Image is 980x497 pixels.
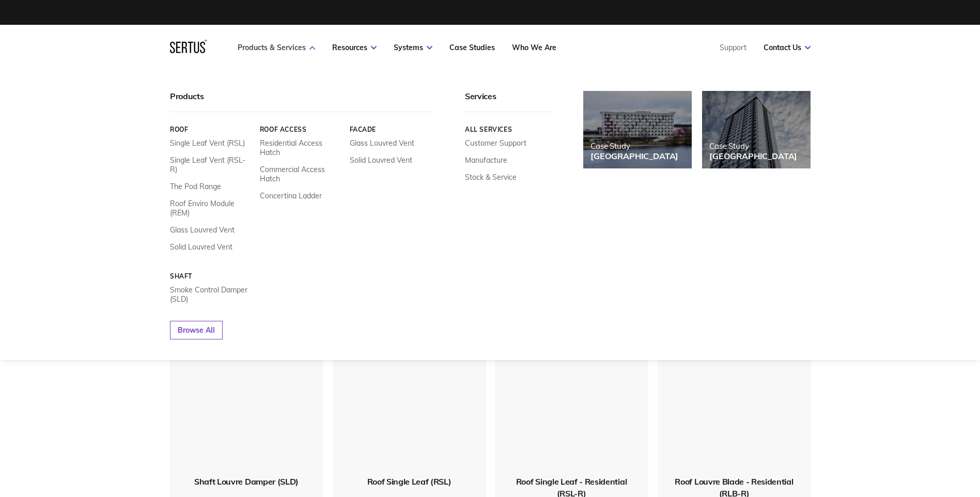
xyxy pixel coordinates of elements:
a: Roof Access [259,126,341,133]
a: Case Study[GEOGRAPHIC_DATA] [702,91,811,168]
div: [GEOGRAPHIC_DATA] [590,151,678,161]
a: Case Study[GEOGRAPHIC_DATA] [583,91,692,168]
a: Concertina Ladder [259,191,321,200]
a: Solid Louvred Vent [170,242,232,252]
span: Shaft Louvre Damper (SLD) [194,476,299,487]
a: Stock & Service [465,173,517,182]
a: Products & Services [238,43,315,52]
a: Browse All [170,321,223,339]
a: Case Studies [449,43,495,52]
a: Smoke Control Damper (SLD) [170,285,252,304]
div: [GEOGRAPHIC_DATA] [709,151,797,161]
a: Support [720,43,746,52]
a: Solid Louvred Vent [349,156,412,165]
a: Who We Are [512,43,556,52]
a: Contact Us [764,43,811,52]
a: The Pod Range [170,182,221,191]
a: Resources [332,43,377,52]
a: Customer Support [465,138,526,148]
a: Glass Louvred Vent [170,225,235,235]
a: Manufacture [465,156,507,165]
a: Commercial Access Hatch [259,165,341,183]
iframe: Chat Widget [928,447,980,497]
a: Facade [349,126,431,133]
a: Roof [170,126,252,133]
a: Single Leaf Vent (RSL-R) [170,156,252,174]
a: All services [465,126,552,133]
a: Systems [394,43,432,52]
div: Case Study [590,141,678,151]
span: Roof Single Leaf (RSL) [367,476,452,487]
a: Residential Access Hatch [259,138,341,157]
div: Services [465,91,552,112]
a: Shaft [170,272,252,280]
a: Glass Louvred Vent [349,138,414,148]
div: Products [170,91,431,112]
a: Single Leaf Vent (RSL) [170,138,245,148]
div: Case Study [709,141,797,151]
a: Roof Enviro Module (REM) [170,199,252,218]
